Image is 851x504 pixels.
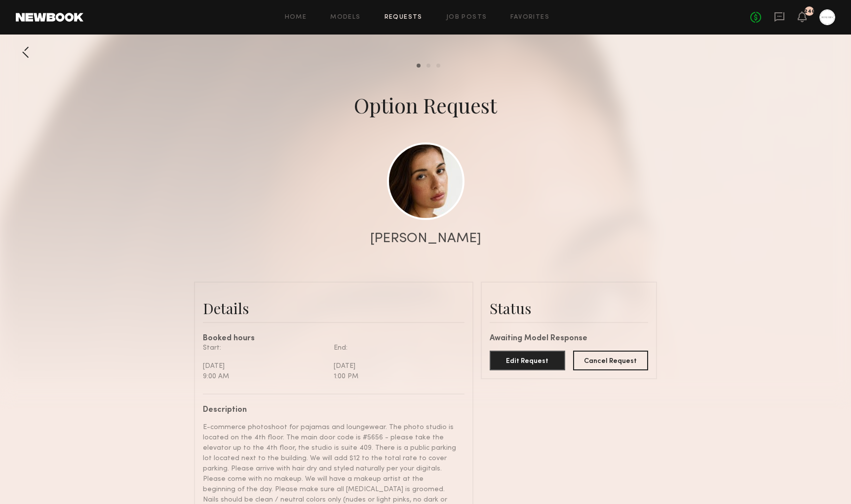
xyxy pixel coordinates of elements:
div: Description [203,406,457,414]
a: Requests [385,14,423,21]
div: [DATE] [334,361,457,371]
div: Booked hours [203,335,464,343]
div: 1:00 PM [334,371,457,382]
div: Details [203,298,464,318]
div: End: [334,343,457,353]
a: Home [285,14,307,21]
a: Models [330,14,360,21]
div: [PERSON_NAME] [370,232,481,246]
div: 9:00 AM [203,371,326,382]
div: Status [490,298,648,318]
div: Awaiting Model Response [490,335,648,343]
div: Start: [203,343,326,353]
button: Edit Request [490,351,565,370]
div: Option Request [354,91,497,119]
button: Cancel Request [573,351,649,370]
a: Job Posts [446,14,487,21]
div: [DATE] [203,361,326,371]
a: Favorites [510,14,549,21]
div: 246 [804,9,815,14]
